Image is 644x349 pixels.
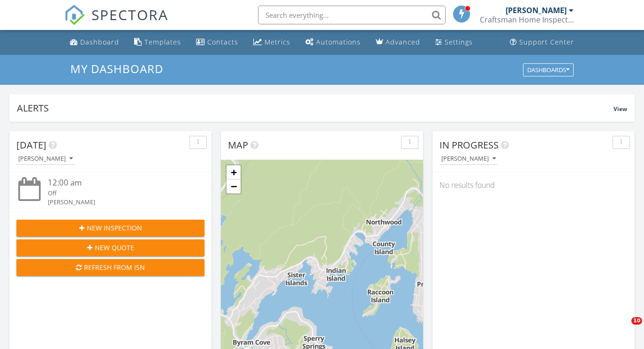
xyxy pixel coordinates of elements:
div: [PERSON_NAME] [441,156,496,162]
span: My Dashboard [70,61,163,76]
div: [PERSON_NAME] [506,6,567,15]
a: Zoom out [227,179,241,193]
span: [DATE] [16,139,46,151]
span: New Quote [95,243,134,252]
button: [PERSON_NAME] [16,153,75,165]
a: Metrics [250,34,294,51]
div: Off [48,189,189,198]
a: Templates [130,34,185,51]
a: Contacts [192,34,242,51]
a: Support Center [506,34,578,51]
div: Metrics [265,37,290,46]
span: View [614,105,627,113]
span: Map [228,139,248,151]
div: Dashboards [527,67,569,73]
div: Support Center [519,37,574,46]
a: Zoom in [227,165,241,179]
img: The Best Home Inspection Software - Spectora [64,5,85,25]
button: Dashboards [523,63,574,76]
iframe: Intercom live chat [612,317,635,340]
button: [PERSON_NAME] [439,153,498,165]
div: 12:00 am [48,177,189,189]
div: Craftsman Home Inspection Services LLC [480,15,574,24]
span: In Progress [439,139,499,151]
div: Alerts [17,102,614,114]
a: SPECTORA [64,13,168,32]
div: No results found [432,172,635,198]
div: Templates [144,37,181,46]
button: New Quote [16,239,205,256]
div: Settings [445,37,473,46]
button: Refresh from ISN [16,259,205,276]
div: Advanced [386,37,420,46]
button: New Inspection [16,220,205,237]
div: [PERSON_NAME] [48,198,189,207]
div: Automations [316,37,361,46]
span: 10 [631,317,642,325]
a: Dashboard [66,34,123,51]
a: Advanced [372,34,424,51]
span: New Inspection [87,223,142,233]
input: Search everything... [258,6,446,24]
a: Automations (Basic) [302,34,364,51]
span: SPECTORA [91,5,168,24]
a: Settings [432,34,477,51]
div: Refresh from ISN [24,262,197,272]
div: Contacts [207,37,238,46]
div: [PERSON_NAME] [18,156,73,162]
div: Dashboard [80,37,119,46]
